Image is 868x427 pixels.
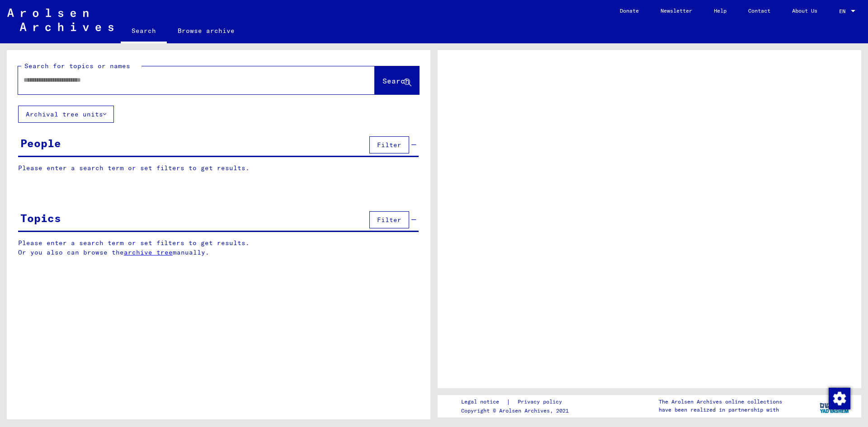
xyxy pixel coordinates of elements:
[659,406,782,414] p: have been realized in partnership with
[839,8,849,14] span: EN
[369,136,409,153] button: Filter
[375,66,419,94] button: Search
[382,76,410,85] span: Search
[377,141,401,149] span: Filter
[829,388,850,409] img: Change consent
[659,398,782,406] p: The Arolsen Archives online collections
[461,397,573,407] div: |
[461,397,506,407] a: Legal notice
[18,238,419,257] p: Please enter a search term or set filters to get results. Or you also can browse the manually.
[461,407,573,415] p: Copyright © Arolsen Archives, 2021
[121,20,167,43] a: Search
[20,135,61,151] div: People
[510,397,573,407] a: Privacy policy
[18,163,419,173] p: Please enter a search term or set filters to get results.
[124,248,173,256] a: archive tree
[20,210,61,226] div: Topics
[818,395,852,417] img: yv_logo.png
[18,106,114,123] button: Archival tree units
[377,216,401,224] span: Filter
[167,20,245,42] a: Browse archive
[24,62,130,70] mat-label: Search for topics or names
[7,9,113,31] img: Arolsen_neg.svg
[369,211,409,228] button: Filter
